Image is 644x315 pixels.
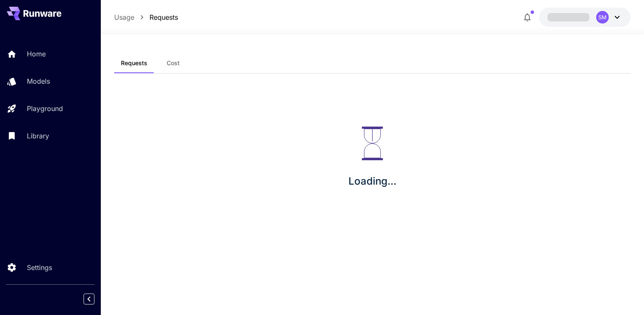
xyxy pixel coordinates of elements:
[27,49,46,59] p: Home
[596,11,609,24] div: SM
[90,291,101,307] div: Collapse sidebar
[121,59,147,67] span: Requests
[348,174,396,189] p: Loading...
[539,8,631,27] button: SM
[27,262,52,273] p: Settings
[27,76,50,86] p: Models
[114,12,134,22] a: Usage
[84,294,94,304] button: Collapse sidebar
[167,59,180,67] span: Cost
[149,12,178,22] a: Requests
[27,131,49,141] p: Library
[114,12,178,22] nav: breadcrumb
[27,103,63,114] p: Playground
